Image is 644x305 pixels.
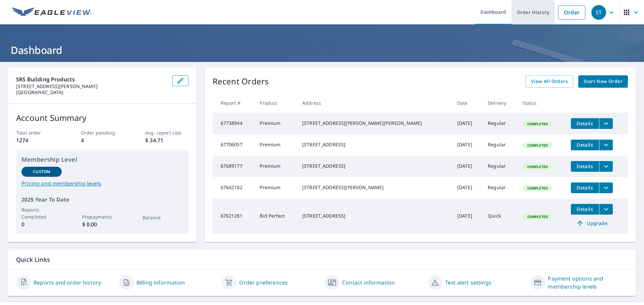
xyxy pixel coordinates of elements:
th: Address [297,93,452,113]
button: detailsBtn-67621281 [571,204,599,215]
td: 67738944 [213,113,255,134]
td: Regular [482,134,517,156]
span: Completed [523,186,552,190]
p: [GEOGRAPHIC_DATA] [16,89,167,95]
p: 4 [81,136,124,144]
p: $ 34.71 [145,136,188,144]
span: View All Orders [531,77,568,86]
span: Start New Order [584,77,623,86]
p: [STREET_ADDRESS][PERSON_NAME] [16,83,167,89]
button: detailsBtn-67738944 [571,118,599,129]
button: detailsBtn-67642182 [571,182,599,193]
p: Order pending [81,129,124,136]
p: Quick Links [16,255,628,264]
span: Details [575,184,595,191]
td: [DATE] [452,156,482,177]
p: Reports Completed [21,206,62,220]
td: Regular [482,156,517,177]
td: 67706057 [213,134,255,156]
a: Order preferences [239,279,288,287]
span: Completed [523,143,552,148]
span: Details [575,120,595,127]
td: Premium [254,113,297,134]
a: Text alert settings [445,279,491,287]
a: Pricing and membership levels [21,179,183,187]
span: Details [575,206,595,212]
p: Membership Level [21,155,183,164]
p: Prepayments [82,213,122,220]
p: 2025 Year To Date [21,196,183,204]
a: Upgrade [571,218,613,229]
div: [STREET_ADDRESS] [302,213,446,219]
td: 67642182 [213,177,255,199]
div: [STREET_ADDRESS] [302,163,446,169]
th: Report # [213,93,255,113]
button: detailsBtn-67706057 [571,140,599,150]
button: detailsBtn-67689177 [571,161,599,172]
a: Order [558,5,585,19]
button: filesDropdownBtn-67621281 [599,204,613,215]
th: Date [452,93,482,113]
div: [STREET_ADDRESS][PERSON_NAME][PERSON_NAME] [302,120,446,127]
p: Recent Orders [213,75,269,88]
div: [STREET_ADDRESS] [302,141,446,148]
td: Regular [482,113,517,134]
td: Regular [482,177,517,199]
td: 67621281 [213,199,255,234]
p: $ 0.00 [82,220,122,228]
div: [STREET_ADDRESS][PERSON_NAME] [302,184,446,191]
td: [DATE] [452,199,482,234]
a: View All Orders [526,75,573,88]
th: Product [254,93,297,113]
button: filesDropdownBtn-67689177 [599,161,613,172]
p: Avg. report cost [145,129,188,136]
button: filesDropdownBtn-67642182 [599,182,613,193]
td: Premium [254,177,297,199]
span: Completed [523,122,552,126]
p: 1274 [16,136,59,144]
a: Billing information [137,279,185,287]
a: Start New Order [578,75,628,88]
span: Details [575,163,595,169]
span: Completed [523,214,552,219]
p: Account Summary [16,112,189,124]
td: [DATE] [452,134,482,156]
p: 0 [21,220,62,228]
th: Delivery [482,93,517,113]
button: filesDropdownBtn-67738944 [599,118,613,129]
td: Bid Perfect [254,199,297,234]
span: Upgrade [575,219,609,227]
td: Premium [254,134,297,156]
td: Quick [482,199,517,234]
a: Payment options and membership levels [548,275,628,291]
span: Details [575,142,595,148]
span: Completed [523,164,552,169]
p: Balance [143,214,183,221]
p: Total order [16,129,59,136]
td: [DATE] [452,177,482,199]
a: Contact information [342,279,395,287]
p: SRS Building Products [16,75,167,83]
td: 67689177 [213,156,255,177]
img: EV Logo [12,7,91,17]
td: Premium [254,156,297,177]
th: Status [517,93,566,113]
td: [DATE] [452,113,482,134]
p: Custom [33,169,50,175]
h1: Dashboard [8,43,636,57]
a: Reports and order history [34,279,101,287]
div: ST [591,5,606,20]
button: filesDropdownBtn-67706057 [599,140,613,150]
